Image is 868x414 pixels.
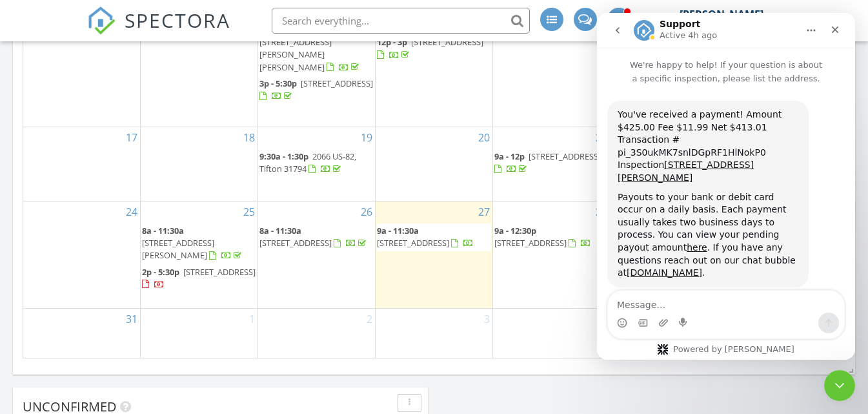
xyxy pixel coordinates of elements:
[494,223,609,251] a: 9a - 12:30p [STREET_ADDRESS]
[377,223,491,251] a: 9a - 11:30a [STREET_ADDRESS]
[358,127,375,148] a: Go to August 19, 2025
[142,223,256,264] a: 8a - 11:30a [STREET_ADDRESS][PERSON_NAME]
[476,127,492,148] a: Go to August 20, 2025
[258,201,376,309] td: Go to August 26, 2025
[259,23,374,76] a: 12p - 2:30p [STREET_ADDRESS][PERSON_NAME][PERSON_NAME]
[259,149,374,177] a: 9:30a - 1:30p 2066 US-82, Tifton 31794
[259,24,361,73] a: 12p - 2:30p [STREET_ADDRESS][PERSON_NAME][PERSON_NAME]
[593,202,610,222] a: Go to August 28, 2025
[259,150,356,174] span: 2066 US-82, Tifton 31794
[377,36,483,60] a: 12p - 3p [STREET_ADDRESS]
[597,13,855,360] iframe: Intercom live chat
[142,225,244,261] a: 8a - 11:30a [STREET_ADDRESS][PERSON_NAME]
[259,225,301,236] span: 8a - 11:30a
[376,201,493,309] td: Go to August 27, 2025
[377,237,449,249] span: [STREET_ADDRESS]
[259,76,374,104] a: 3p - 5:30p [STREET_ADDRESS]
[141,127,258,201] td: Go to August 18, 2025
[492,201,610,309] td: Go to August 28, 2025
[23,201,141,309] td: Go to August 24, 2025
[123,127,140,148] a: Go to August 17, 2025
[125,6,230,34] span: SPECTORA
[259,36,332,72] span: [STREET_ADDRESS][PERSON_NAME][PERSON_NAME]
[481,309,492,329] a: Go to September 3, 2025
[259,223,374,251] a: 8a - 11:30a [STREET_ADDRESS]
[259,237,332,249] span: [STREET_ADDRESS]
[259,225,368,249] a: 8a - 11:30a [STREET_ADDRESS]
[142,265,256,293] a: 2p - 5:30p [STREET_ADDRESS]
[183,266,256,278] span: [STREET_ADDRESS]
[241,127,257,148] a: Go to August 18, 2025
[680,8,763,21] div: [PERSON_NAME]
[494,150,601,174] a: 9a - 12p [STREET_ADDRESS]
[142,237,214,261] span: [STREET_ADDRESS][PERSON_NAME]
[258,127,376,201] td: Go to August 19, 2025
[593,127,610,148] a: Go to August 21, 2025
[494,225,536,236] span: 9a - 12:30p
[23,127,141,201] td: Go to August 17, 2025
[123,309,140,329] a: Go to August 31, 2025
[377,36,407,48] span: 12p - 3p
[142,266,256,290] a: 2p - 5:30p [STREET_ADDRESS]
[376,309,493,358] td: Go to September 3, 2025
[247,309,257,329] a: Go to September 1, 2025
[476,202,492,222] a: Go to August 27, 2025
[494,225,591,249] a: 9a - 12:30p [STREET_ADDRESS]
[492,309,610,358] td: Go to September 4, 2025
[494,149,609,177] a: 9a - 12p [STREET_ADDRESS]
[123,202,140,222] a: Go to August 24, 2025
[301,78,373,89] span: [STREET_ADDRESS]
[87,6,116,35] img: The Best Home Inspection Software - Spectora
[258,309,376,358] td: Go to September 2, 2025
[411,36,483,48] span: [STREET_ADDRESS]
[259,150,356,174] a: 9:30a - 1:30p 2066 US-82, Tifton 31794
[141,201,258,309] td: Go to August 25, 2025
[241,202,257,222] a: Go to August 25, 2025
[87,17,230,45] a: SPECTORA
[141,309,258,358] td: Go to September 1, 2025
[358,202,375,222] a: Go to August 26, 2025
[377,225,474,249] a: 9a - 11:30a [STREET_ADDRESS]
[259,78,297,89] span: 3p - 5:30p
[23,309,141,358] td: Go to August 31, 2025
[377,35,491,63] a: 12p - 3p [STREET_ADDRESS]
[142,266,179,278] span: 2p - 5:30p
[529,150,601,162] span: [STREET_ADDRESS]
[259,78,373,101] a: 3p - 5:30p [STREET_ADDRESS]
[272,8,530,34] input: Search everything...
[377,225,419,236] span: 9a - 11:30a
[494,150,525,162] span: 9a - 12p
[494,237,567,249] span: [STREET_ADDRESS]
[492,127,610,201] td: Go to August 21, 2025
[824,370,855,401] iframe: Intercom live chat
[259,150,308,162] span: 9:30a - 1:30p
[364,309,375,329] a: Go to September 2, 2025
[142,225,184,236] span: 8a - 11:30a
[376,127,493,201] td: Go to August 20, 2025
